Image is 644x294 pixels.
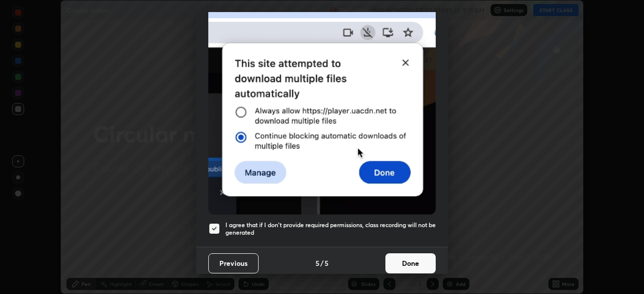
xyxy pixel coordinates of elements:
h4: / [320,258,324,268]
h5: I agree that if I don't provide required permissions, class recording will not be generated [225,221,436,237]
button: Done [385,253,436,273]
h4: 5 [315,258,319,268]
h4: 5 [325,258,329,268]
button: Previous [208,253,259,273]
